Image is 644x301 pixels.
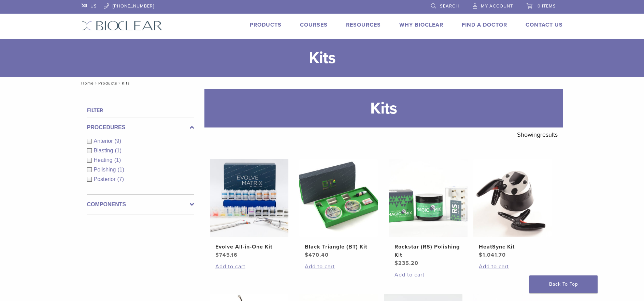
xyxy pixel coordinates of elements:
span: Anterior [94,138,115,144]
a: Rockstar (RS) Polishing KitRockstar (RS) Polishing Kit $235.20 [389,159,468,267]
h2: HeatSync Kit [479,243,546,251]
bdi: 235.20 [395,260,418,267]
a: Resources [346,21,381,28]
label: Procedures [87,123,194,132]
span: 0 items [538,3,556,9]
span: (7) [117,176,124,182]
span: Posterior [94,176,117,182]
span: $ [479,252,483,258]
span: My Account [481,3,513,9]
span: $ [215,252,219,258]
nav: Kits [76,77,568,89]
a: Add to cart: “Black Triangle (BT) Kit” [305,262,372,271]
span: / [117,81,122,85]
p: Showing results [517,127,558,142]
h2: Black Triangle (BT) Kit [305,243,372,251]
bdi: 745.16 [215,252,238,258]
span: Polishing [94,167,118,172]
span: (1) [114,157,121,163]
span: / [94,81,98,85]
a: Evolve All-in-One KitEvolve All-in-One Kit $745.16 [210,159,289,259]
span: $ [305,252,309,258]
a: Home [79,81,94,86]
a: Products [98,81,117,86]
a: Find A Doctor [462,21,507,28]
a: Add to cart: “Evolve All-in-One Kit” [215,262,283,271]
label: Components [87,200,194,209]
bdi: 470.40 [305,252,329,258]
a: Add to cart: “HeatSync Kit” [479,262,546,271]
a: Courses [300,21,328,28]
h2: Rockstar (RS) Polishing Kit [395,243,462,259]
img: Bioclear [82,21,162,31]
span: Heating [94,157,114,163]
span: Blasting [94,148,115,153]
a: Back To Top [529,275,598,293]
h4: Filter [87,106,194,115]
span: $ [395,260,398,267]
a: Black Triangle (BT) KitBlack Triangle (BT) Kit $470.40 [299,159,378,259]
span: (1) [117,167,124,172]
span: (9) [115,138,121,144]
h2: Evolve All-in-One Kit [215,243,283,251]
h1: Kits [204,89,563,127]
img: Rockstar (RS) Polishing Kit [389,159,468,237]
a: HeatSync KitHeatSync Kit $1,041.70 [473,159,553,259]
a: Products [250,21,282,28]
img: HeatSync Kit [473,159,552,237]
span: Search [440,3,459,9]
a: Why Bioclear [399,21,443,28]
span: (1) [115,148,121,153]
a: Add to cart: “Rockstar (RS) Polishing Kit” [395,271,462,279]
img: Black Triangle (BT) Kit [299,159,378,237]
bdi: 1,041.70 [479,252,506,258]
a: Contact Us [526,21,563,28]
img: Evolve All-in-One Kit [210,159,288,237]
